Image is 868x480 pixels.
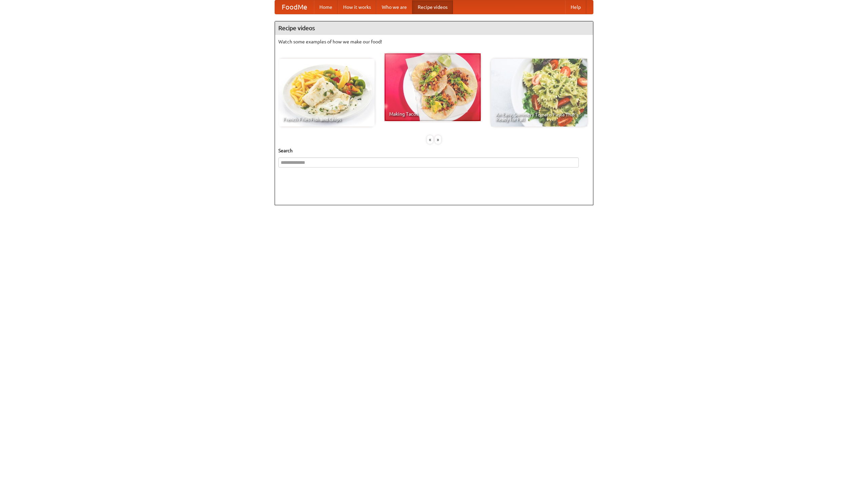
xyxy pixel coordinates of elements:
[491,59,587,127] a: An Easy, Summery Tomato Pasta That's Ready for Fall
[427,135,433,144] div: «
[275,0,314,14] a: FoodMe
[496,112,583,122] span: An Easy, Summery Tomato Pasta That's Ready for Fall
[275,21,593,35] h4: Recipe videos
[314,0,338,14] a: Home
[278,147,590,154] h5: Search
[338,0,376,14] a: How it works
[412,0,453,14] a: Recipe videos
[278,59,375,127] a: French Fries Fish and Chips
[278,38,590,45] p: Watch some examples of how we make our food!
[283,117,370,122] span: French Fries Fish and Chips
[389,112,476,116] span: Making Tacos
[435,135,441,144] div: »
[565,0,586,14] a: Help
[384,53,481,121] a: Making Tacos
[376,0,412,14] a: Who we are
